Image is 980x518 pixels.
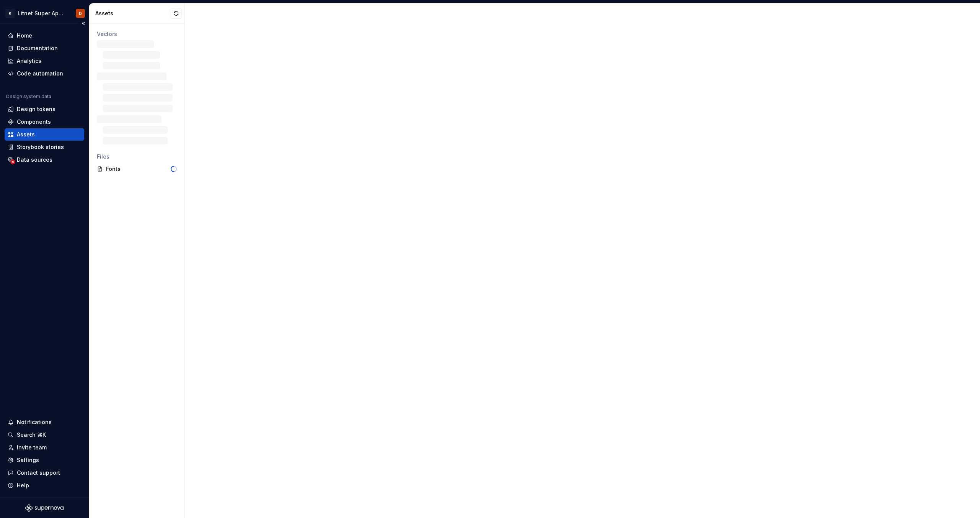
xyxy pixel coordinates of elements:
svg: Supernova Logo [25,504,64,512]
div: Files [97,153,177,161]
button: Notifications [5,416,84,428]
button: Search ⌘K [5,429,84,441]
div: Analytics [17,57,41,65]
button: Contact support [5,467,84,479]
div: Vectors [97,30,177,38]
a: Documentation [5,42,84,54]
div: Storybook stories [17,143,64,151]
button: Collapse sidebar [78,18,89,29]
a: Home [5,30,84,42]
a: Settings [5,454,84,466]
div: Litnet Super App 2.0. [18,10,67,17]
div: Contact support [17,469,60,477]
a: Assets [5,128,84,141]
div: Home [17,32,32,39]
div: Help [17,482,29,489]
a: Code automation [5,67,84,80]
button: KLitnet Super App 2.0.D [2,5,87,21]
button: Help [5,479,84,492]
div: Components [17,118,51,126]
div: Assets [17,131,35,138]
div: Design system data [6,93,51,100]
div: K [5,9,15,18]
div: Data sources [17,156,52,164]
a: Design tokens [5,103,84,115]
div: Invite team [17,444,47,451]
a: Fonts [94,163,180,175]
a: Invite team [5,441,84,454]
div: Code automation [17,70,63,77]
div: Design tokens [17,105,56,113]
a: Components [5,116,84,128]
div: Settings [17,456,39,464]
a: Data sources [5,154,84,166]
div: Documentation [17,44,58,52]
div: Notifications [17,418,52,426]
a: Storybook stories [5,141,84,153]
a: Analytics [5,55,84,67]
div: D [79,10,82,16]
div: Assets [95,10,171,17]
div: Fonts [106,165,171,173]
div: Search ⌘K [17,431,46,439]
